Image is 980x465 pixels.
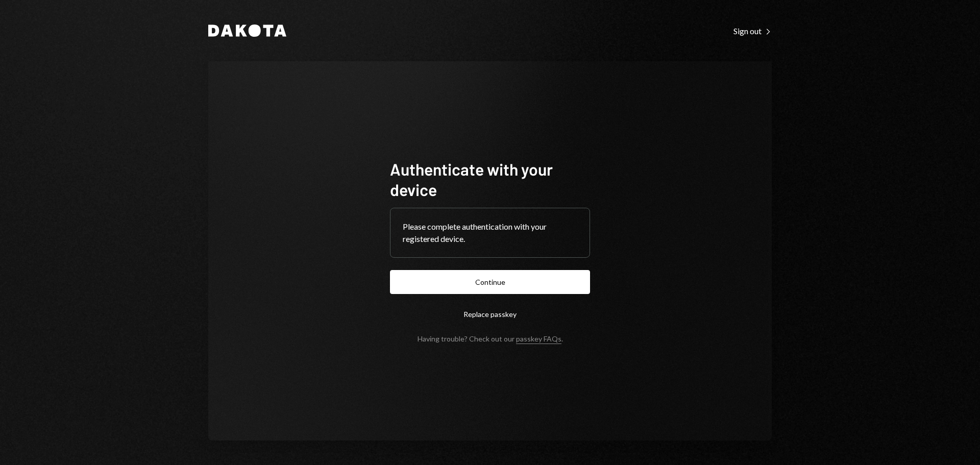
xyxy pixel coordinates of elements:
[733,26,772,36] div: Sign out
[390,159,590,200] h1: Authenticate with your device
[403,221,577,245] div: Please complete authentication with your registered device.
[390,302,590,326] button: Replace passkey
[390,270,590,294] button: Continue
[418,334,563,343] div: Having trouble? Check out our .
[516,334,561,344] a: passkey FAQs
[733,25,772,36] a: Sign out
